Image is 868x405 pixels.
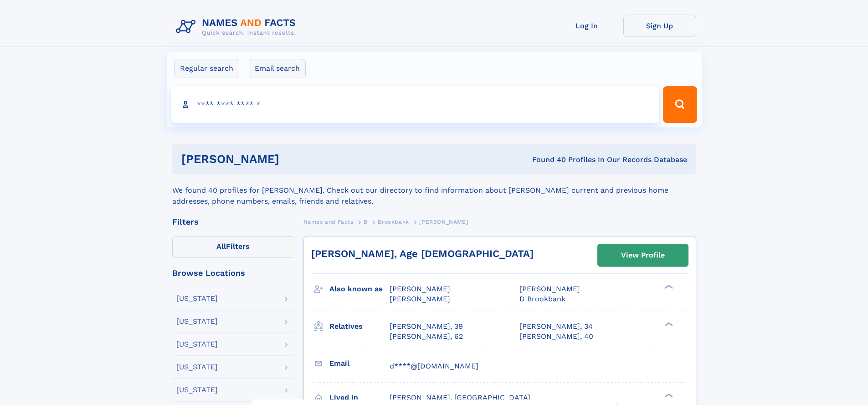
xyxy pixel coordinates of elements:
[329,319,390,334] h3: Relatives
[181,153,406,165] h1: [PERSON_NAME]
[249,59,306,78] label: Email search
[172,236,294,258] label: Filters
[621,245,665,266] div: View Profile
[378,216,409,227] a: Brookbank
[174,59,239,78] label: Regular search
[364,219,368,225] span: B
[390,321,463,331] a: [PERSON_NAME], 39
[176,386,218,394] div: [US_STATE]
[390,331,463,342] a: [PERSON_NAME], 62
[519,321,593,331] a: [PERSON_NAME], 34
[329,281,390,297] h3: Also known as
[172,269,294,277] div: Browse Locations
[303,216,354,227] a: Names and Facts
[598,244,688,266] a: View Profile
[663,392,673,398] div: ❯
[176,295,218,302] div: [US_STATE]
[216,242,226,251] span: All
[663,86,697,123] button: Search Button
[390,295,450,303] span: [PERSON_NAME]
[390,393,530,402] span: [PERSON_NAME], [GEOGRAPHIC_DATA]
[550,15,623,37] a: Log In
[329,356,390,371] h3: Email
[172,15,303,39] img: Logo Names and Facts
[519,284,580,293] span: [PERSON_NAME]
[406,155,687,165] div: Found 40 Profiles In Our Records Database
[519,295,565,303] span: D Brookbank
[311,248,534,259] a: [PERSON_NAME], Age [DEMOGRAPHIC_DATA]
[364,216,368,227] a: B
[176,341,218,348] div: [US_STATE]
[176,318,218,325] div: [US_STATE]
[519,331,593,342] a: [PERSON_NAME], 40
[172,218,294,226] div: Filters
[419,219,468,225] span: [PERSON_NAME]
[378,219,409,225] span: Brookbank
[390,284,450,293] span: [PERSON_NAME]
[623,15,696,37] a: Sign Up
[663,321,673,327] div: ❯
[176,363,218,371] div: [US_STATE]
[172,174,696,207] div: We found 40 profiles for [PERSON_NAME]. Check out our directory to find information about [PERSON...
[171,86,659,123] input: search input
[663,284,673,290] div: ❯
